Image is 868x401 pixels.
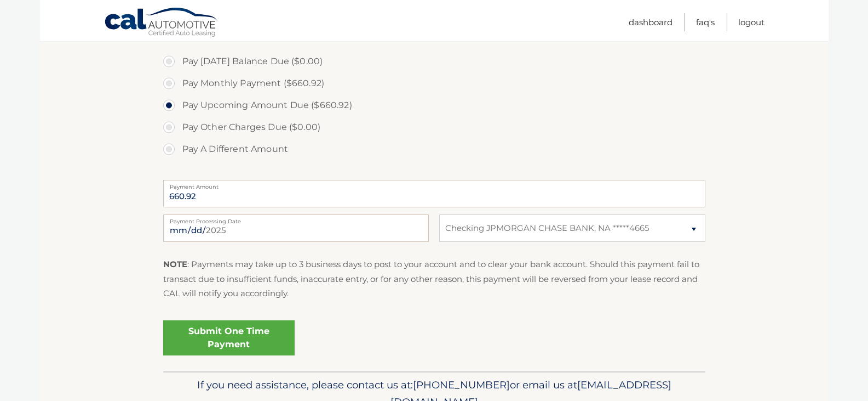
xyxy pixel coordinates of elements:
label: Pay Upcoming Amount Due ($660.92) [163,94,705,116]
a: FAQ's [696,13,715,31]
label: Pay Monthly Payment ($660.92) [163,72,705,94]
p: : Payments may take up to 3 business days to post to your account and to clear your bank account.... [163,257,705,301]
a: Submit One Time Payment [163,320,295,355]
label: Payment Processing Date [163,214,429,223]
label: Payment Amount [163,180,705,189]
a: Dashboard [629,13,672,31]
label: Pay [DATE] Balance Due ($0.00) [163,50,705,72]
a: Logout [738,13,764,31]
a: Cal Automotive [104,7,219,39]
label: Pay A Different Amount [163,138,705,160]
strong: NOTE [163,259,187,269]
input: Payment Amount [163,180,705,207]
input: Payment Date [163,214,429,242]
label: Pay Other Charges Due ($0.00) [163,116,705,138]
span: [PHONE_NUMBER] [413,379,510,391]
